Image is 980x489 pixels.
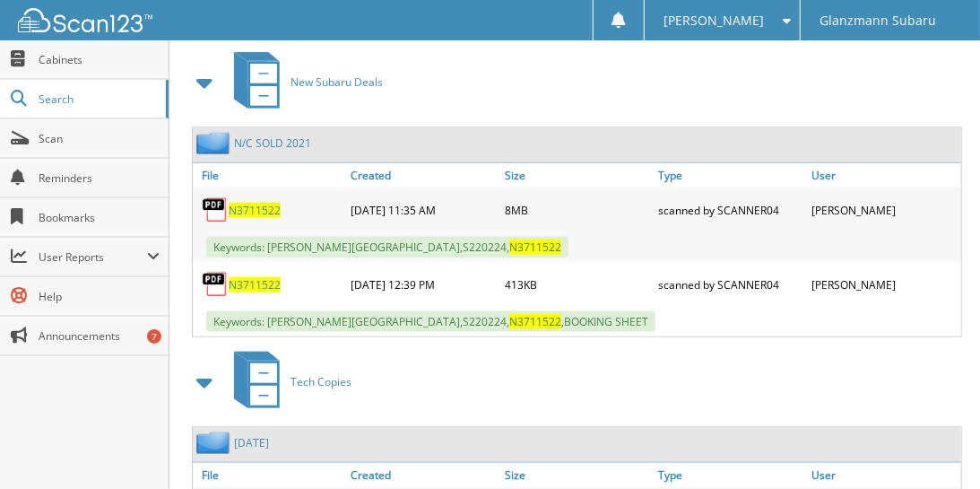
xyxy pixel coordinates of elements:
[18,8,152,32] img: scan123-logo-white.svg
[206,237,568,258] span: Keywords: [PERSON_NAME][GEOGRAPHIC_DATA],S220224,
[291,374,351,389] span: Tech Copies
[500,463,654,487] a: Size
[500,192,654,228] div: 8MB
[39,249,147,265] span: User Reports
[223,47,383,118] a: New Subaru Deals
[654,266,807,302] div: scanned by SCANNER04
[193,163,346,188] a: File
[808,192,961,228] div: [PERSON_NAME]
[39,210,160,225] span: Bookmarks
[147,329,161,344] div: 7
[229,203,281,218] a: N3711522
[509,314,561,329] span: N3711522
[346,463,499,487] a: Created
[39,289,160,304] span: Help
[500,266,654,302] div: 413KB
[39,131,160,146] span: Scan
[39,328,160,344] span: Announcements
[346,266,499,302] div: [DATE] 12:39 PM
[234,435,269,450] a: [DATE]
[654,163,807,188] a: Type
[39,92,157,107] span: Search
[890,403,980,489] iframe: Chat Widget
[229,277,281,293] a: N3711522
[196,432,234,454] img: folder2.png
[654,192,807,228] div: scanned by SCANNER04
[346,192,499,228] div: [DATE] 11:35 AM
[202,196,229,223] img: PDF.png
[39,170,160,186] span: Reminders
[202,271,229,298] img: PDF.png
[808,163,961,188] a: User
[820,15,936,26] span: Glanzmann Subaru
[291,74,383,90] span: New Subaru Deals
[509,240,561,255] span: N3711522
[808,463,961,487] a: User
[500,163,654,188] a: Size
[654,463,807,487] a: Type
[39,52,160,67] span: Cabinets
[808,266,961,302] div: [PERSON_NAME]
[206,311,655,332] span: Keywords: [PERSON_NAME][GEOGRAPHIC_DATA],S220224, ,BOOKING SHEET
[346,163,499,188] a: Created
[196,132,234,154] img: folder2.png
[663,15,764,26] span: [PERSON_NAME]
[193,463,346,487] a: File
[223,346,351,417] a: Tech Copies
[234,135,311,151] a: N/C SOLD 2021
